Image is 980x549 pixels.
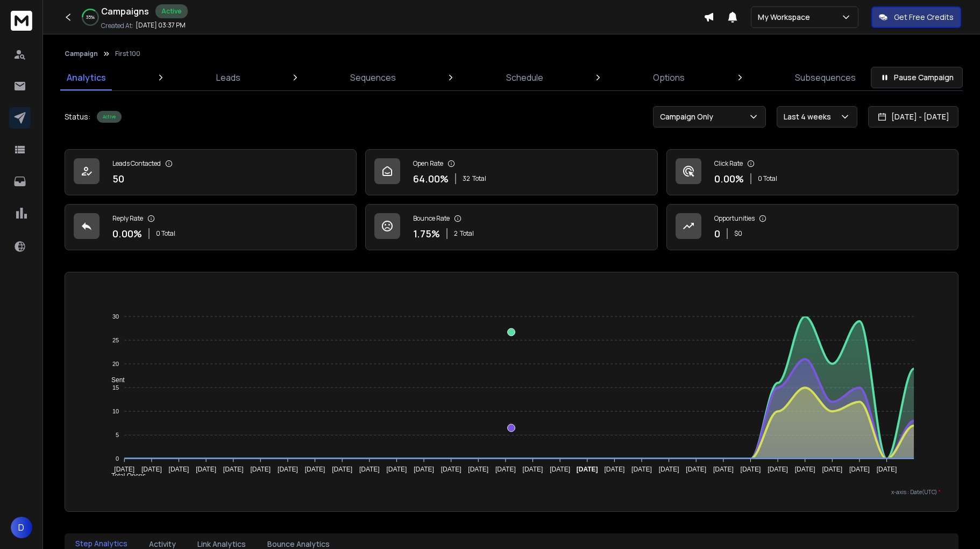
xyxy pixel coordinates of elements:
[523,466,543,473] tspan: [DATE]
[871,6,961,28] button: Get Free Credits
[713,466,734,473] tspan: [DATE]
[632,466,652,473] tspan: [DATE]
[871,67,963,88] button: Pause Campaign
[495,466,516,473] tspan: [DATE]
[413,226,440,241] p: 1.75 %
[11,517,32,538] button: D
[365,149,657,195] a: Open Rate64.00%32Total
[141,466,162,473] tspan: [DATE]
[758,12,814,23] p: My Workspace
[116,432,119,438] tspan: 5
[344,65,402,90] a: Sequences
[734,229,742,238] p: $ 0
[647,65,691,90] a: Options
[789,65,862,90] a: Subsequences
[666,149,958,195] a: Click Rate0.00%0 Total
[82,488,941,496] p: x-axis : Date(UTC)
[103,376,125,384] span: Sent
[413,159,443,168] p: Open Rate
[67,71,106,84] p: Analytics
[387,466,407,473] tspan: [DATE]
[112,313,119,320] tspan: 30
[216,71,240,84] p: Leads
[112,226,142,241] p: 0.00 %
[278,466,298,473] tspan: [DATE]
[868,106,958,128] button: [DATE] - [DATE]
[941,512,967,538] iframe: Intercom live chat
[65,111,90,122] p: Status:
[795,466,815,473] tspan: [DATE]
[463,174,470,183] span: 32
[251,466,271,473] tspan: [DATE]
[413,214,450,223] p: Bounce Rate
[115,50,140,58] p: First 100
[506,71,543,84] p: Schedule
[413,171,449,186] p: 64.00 %
[156,229,175,238] p: 0 Total
[210,65,247,90] a: Leads
[350,71,396,84] p: Sequences
[577,466,598,473] tspan: [DATE]
[112,214,143,223] p: Reply Rate
[116,455,119,462] tspan: 0
[768,466,789,473] tspan: [DATE]
[714,226,720,241] p: 0
[441,466,461,473] tspan: [DATE]
[877,466,897,473] tspan: [DATE]
[223,466,244,473] tspan: [DATE]
[849,466,870,473] tspan: [DATE]
[115,466,135,473] tspan: [DATE]
[169,466,189,473] tspan: [DATE]
[468,466,489,473] tspan: [DATE]
[97,111,122,123] div: Active
[784,111,835,122] p: Last 4 weeks
[86,14,95,20] p: 35 %
[666,204,958,250] a: Opportunities0$0
[332,466,353,473] tspan: [DATE]
[454,229,458,238] span: 2
[65,204,357,250] a: Reply Rate0.00%0 Total
[758,174,777,183] p: 0 Total
[112,384,119,391] tspan: 15
[65,149,357,195] a: Leads Contacted50
[894,12,954,23] p: Get Free Credits
[112,408,119,414] tspan: 10
[112,361,119,367] tspan: 20
[112,337,119,343] tspan: 25
[659,466,679,473] tspan: [DATE]
[305,466,325,473] tspan: [DATE]
[714,159,743,168] p: Click Rate
[136,21,186,30] p: [DATE] 03:37 PM
[359,466,380,473] tspan: [DATE]
[686,466,707,473] tspan: [DATE]
[741,466,761,473] tspan: [DATE]
[155,4,188,18] div: Active
[196,466,217,473] tspan: [DATE]
[550,466,571,473] tspan: [DATE]
[472,174,486,183] span: Total
[714,171,744,186] p: 0.00 %
[65,50,98,58] button: Campaign
[60,65,112,90] a: Analytics
[605,466,625,473] tspan: [DATE]
[660,111,718,122] p: Campaign Only
[414,466,435,473] tspan: [DATE]
[795,71,856,84] p: Subsequences
[714,214,755,223] p: Opportunities
[112,171,124,186] p: 50
[500,65,550,90] a: Schedule
[112,159,161,168] p: Leads Contacted
[365,204,657,250] a: Bounce Rate1.75%2Total
[103,472,146,480] span: Total Opens
[822,466,843,473] tspan: [DATE]
[101,22,133,30] p: Created At:
[653,71,685,84] p: Options
[460,229,474,238] span: Total
[101,5,149,18] h1: Campaigns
